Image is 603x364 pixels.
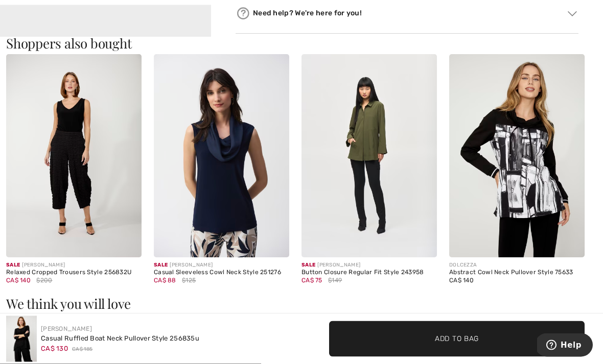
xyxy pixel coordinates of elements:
[301,55,437,258] img: Button Closure Regular Fit Style 243958
[449,262,585,270] div: DOLCEZZA
[435,333,479,344] span: Add to Bag
[6,37,597,51] h3: Shoppers also bought
[328,276,342,285] span: $149
[41,325,92,332] a: [PERSON_NAME]
[182,276,196,285] span: $125
[449,55,585,258] img: Abstract Cowl Neck Pullover Style 75633
[301,262,315,269] span: Sale
[41,345,68,352] span: CA$ 130
[568,12,577,17] img: Arrow2.svg
[154,55,289,258] img: Casual Sleeveless Cowl Neck Style 251276
[301,270,437,277] div: Button Closure Regular Fit Style 243958
[154,262,168,269] span: Sale
[6,55,142,258] img: Relaxed Cropped Trousers Style 256832U
[537,333,593,359] iframe: Opens a widget where you can find more information
[6,262,20,269] span: Sale
[6,298,597,311] h3: We think you will love
[154,277,176,284] span: CA$ 88
[329,321,585,357] button: Add to Bag
[449,270,585,277] div: Abstract Cowl Neck Pullover Style 75633
[154,262,289,270] div: [PERSON_NAME]
[41,333,199,344] div: Casual Ruffled Boat Neck Pullover Style 256835u
[301,262,437,270] div: [PERSON_NAME]
[6,262,142,270] div: [PERSON_NAME]
[236,6,578,21] div: Need help? We're here for you!
[36,276,52,285] span: $200
[6,316,37,362] img: Casual Ruffled Boat Neck Pullover Style 256835U
[449,277,474,284] span: CA$ 140
[301,277,322,284] span: CA$ 75
[6,277,31,284] span: CA$ 140
[6,270,142,277] div: Relaxed Cropped Trousers Style 256832U
[72,346,92,353] span: CA$ 185
[154,270,289,277] div: Casual Sleeveless Cowl Neck Style 251276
